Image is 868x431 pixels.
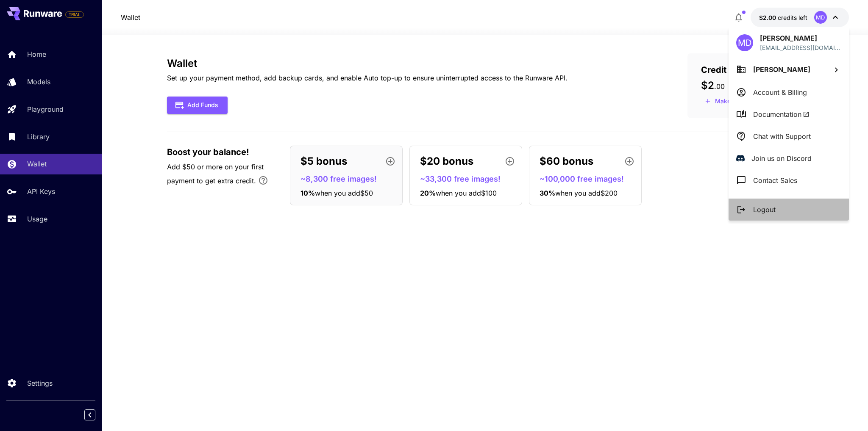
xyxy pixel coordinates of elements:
p: Contact Sales [753,175,797,185]
span: [PERSON_NAME] [753,65,810,74]
div: MD [736,34,753,51]
p: [EMAIL_ADDRESS][DOMAIN_NAME] [760,43,841,52]
div: support@policepathfinder.com [760,43,841,52]
p: Account & Billing [753,87,807,97]
p: Logout [753,204,776,215]
p: [PERSON_NAME] [760,33,841,43]
span: Documentation [753,109,810,119]
button: [PERSON_NAME] [729,58,849,81]
p: Chat with Support [753,131,811,141]
p: Join us on Discord [751,153,812,163]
